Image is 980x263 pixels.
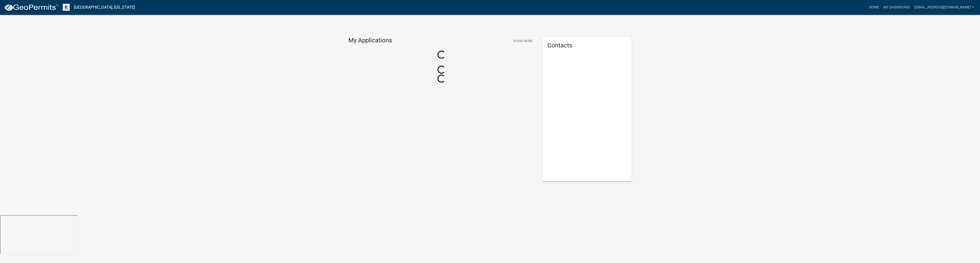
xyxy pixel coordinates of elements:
a: My Dashboard [881,3,912,12]
button: Show More [511,37,535,45]
a: [GEOGRAPHIC_DATA], [US_STATE] [74,3,135,12]
img: Otter Tail County, Minnesota [63,4,70,11]
h4: My Applications [348,37,392,44]
h5: Contacts [547,42,627,49]
a: Home [867,3,881,12]
a: [EMAIL_ADDRESS][DOMAIN_NAME] [912,3,976,12]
